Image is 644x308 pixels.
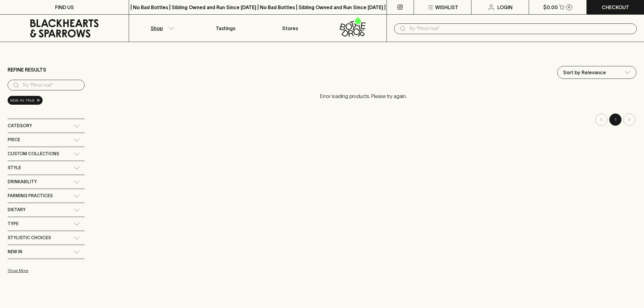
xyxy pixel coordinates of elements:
div: Price [8,133,85,147]
p: 0 [568,5,570,9]
p: Error loading products. Please try again. [91,86,636,106]
p: Sort by Relevance [563,69,606,76]
p: Wishlist [435,4,458,11]
p: FIND US [55,4,74,11]
div: New In [8,245,85,259]
div: Farming Practices [8,189,85,203]
span: × [37,97,40,103]
div: Sort by Relevance [558,66,636,79]
input: Try "Pinot noir" [409,24,632,33]
p: Checkout [602,4,629,11]
p: Login [497,4,513,11]
span: Custom Collections [8,150,59,158]
p: Stores [282,25,298,32]
p: Shop [151,25,163,32]
div: Drinkability [8,175,85,189]
div: Style [8,161,85,175]
span: Farming Practices [8,192,53,200]
span: Type [8,220,19,228]
a: Tastings [194,15,258,42]
span: Dietary [8,206,26,214]
div: Custom Collections [8,147,85,161]
button: Shop [129,15,193,42]
p: $0.00 [543,4,558,11]
div: Stylistic Choices [8,231,85,245]
div: Category [8,119,85,133]
div: Dietary [8,203,85,217]
button: page 1 [609,114,621,126]
span: Drinkability [8,178,37,186]
span: Category [8,122,32,130]
div: Type [8,217,85,231]
button: Show More [8,264,87,277]
input: Try “Pinot noir” [22,80,80,90]
span: Style [8,164,21,172]
span: new-in: true [10,97,35,103]
a: Stores [258,15,322,42]
span: New In [8,248,22,256]
span: Price [8,136,20,144]
p: Tastings [216,25,235,32]
span: Stylistic Choices [8,234,51,242]
nav: pagination navigation [91,114,636,126]
p: Refine Results [8,66,46,73]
